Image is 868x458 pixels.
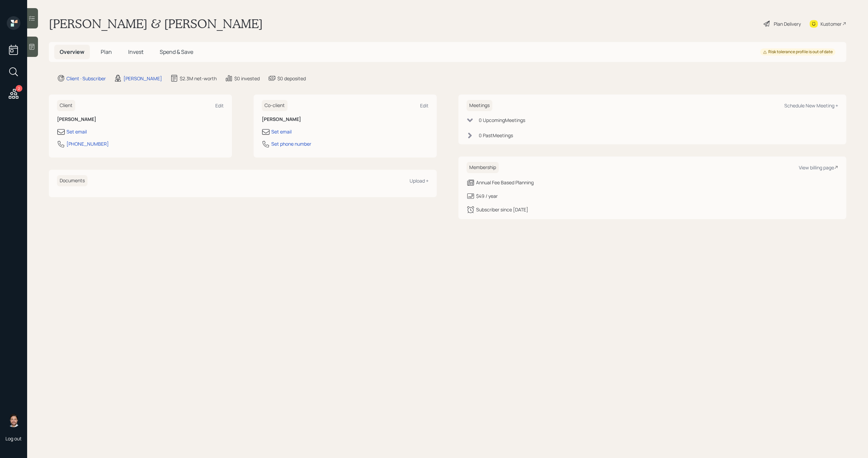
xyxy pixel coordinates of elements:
[57,100,75,111] h6: Client
[799,164,838,171] div: View billing page
[467,100,492,111] h6: Meetings
[5,435,22,442] div: Log out
[49,16,263,31] h1: [PERSON_NAME] & [PERSON_NAME]
[476,206,528,213] div: Subscriber since [DATE]
[66,75,106,82] div: Client · Subscriber
[420,102,429,109] div: Edit
[271,128,292,135] div: Set email
[821,20,842,27] div: Kustomer
[479,117,525,124] div: 0 Upcoming Meeting s
[180,75,217,82] div: $2.3M net-worth
[262,117,429,122] h6: [PERSON_NAME]
[277,75,306,82] div: $0 deposited
[128,48,143,56] span: Invest
[234,75,260,82] div: $0 invested
[57,117,224,122] h6: [PERSON_NAME]
[262,100,288,111] h6: Co-client
[66,140,109,147] div: [PHONE_NUMBER]
[123,75,162,82] div: [PERSON_NAME]
[763,49,833,55] div: Risk tolerance profile is out of date
[16,85,22,92] div: 2
[476,179,534,186] div: Annual Fee Based Planning
[479,132,513,139] div: 0 Past Meeting s
[215,102,224,109] div: Edit
[66,128,87,135] div: Set email
[467,162,499,173] h6: Membership
[476,192,498,200] div: $49 / year
[784,102,838,109] div: Schedule New Meeting +
[774,20,801,27] div: Plan Delivery
[160,48,193,56] span: Spend & Save
[101,48,112,56] span: Plan
[271,140,311,147] div: Set phone number
[57,175,87,186] h6: Documents
[7,414,20,427] img: michael-russo-headshot.png
[410,178,429,184] div: Upload +
[60,48,84,56] span: Overview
